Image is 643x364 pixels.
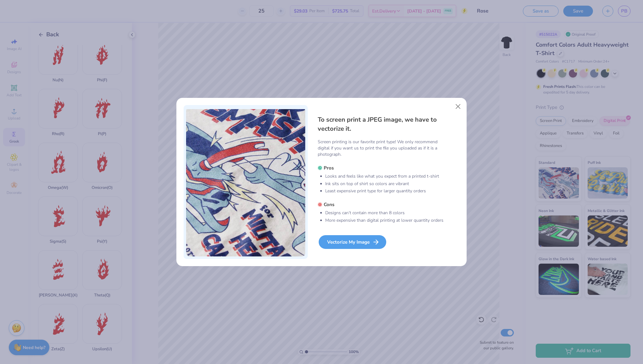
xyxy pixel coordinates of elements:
li: Designs can’t contain more than 8 colors [325,210,444,216]
li: More expensive than digital printing at lower quantity orders [325,217,444,224]
h5: Pros [318,165,444,171]
li: Ink sits on top of shirt so colors are vibrant [325,181,444,187]
p: Screen printing is our favorite print type! We only recommend digital if you want us to print the... [318,139,444,158]
li: Least expensive print type for larger quantity orders [325,188,444,194]
button: Close [452,101,464,113]
div: Vectorize My Image [319,235,386,249]
li: Looks and feels like what you expect from a printed t-shirt [325,173,444,179]
h4: To screen print a JPEG image, we have to vectorize it. [318,115,444,134]
h5: Cons [318,201,444,208]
